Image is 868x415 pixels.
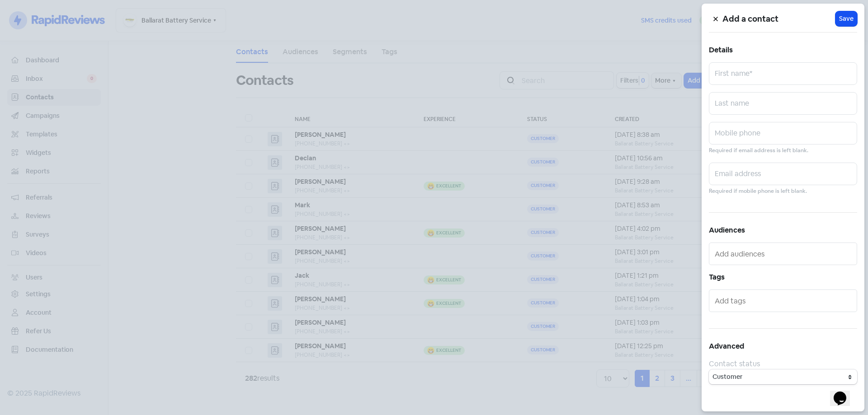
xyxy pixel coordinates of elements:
[715,247,853,261] input: Add audiences
[709,146,808,155] small: Required if email address is left blank.
[830,379,859,406] iframe: chat widget
[839,14,854,23] span: Save
[709,43,857,57] h5: Details
[722,12,835,26] h5: Add a contact
[709,224,857,237] h5: Audiences
[709,62,857,85] input: First name
[709,187,807,196] small: Required if mobile phone is left blank.
[709,359,857,369] div: Contact status
[709,122,857,145] input: Mobile phone
[709,340,857,353] h5: Advanced
[709,270,857,284] h5: Tags
[709,92,857,115] input: Last name
[709,163,857,185] input: Email address
[715,294,853,308] input: Add tags
[835,11,857,26] button: Save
